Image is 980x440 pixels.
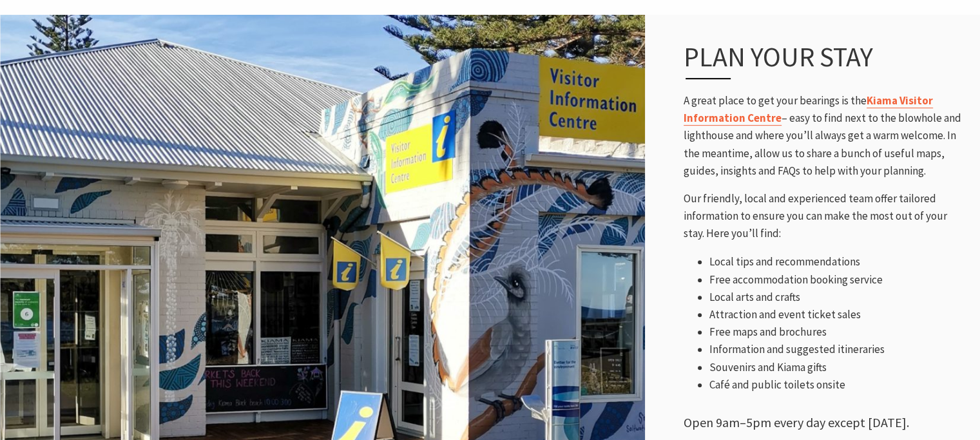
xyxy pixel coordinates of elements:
[684,41,939,79] h3: Plan your Stay
[709,271,967,289] li: Free accommodation booking service
[709,289,967,306] li: Local arts and crafts
[684,190,967,243] p: Our friendly, local and experienced team offer tailored information to ensure you can make the mo...
[709,341,967,358] li: Information and suggested itineraries
[709,359,967,376] li: Souvenirs and Kiama gifts
[709,376,967,394] li: Café and public toilets onsite
[709,306,967,323] li: Attraction and event ticket sales
[684,93,961,178] span: A great place to get your bearings is the – easy to find next to the blowhole and lighthouse and ...
[684,415,967,430] h5: Open 9am–5pm every day except [DATE].
[709,253,967,271] li: Local tips and recommendations
[709,323,967,341] li: Free maps and brochures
